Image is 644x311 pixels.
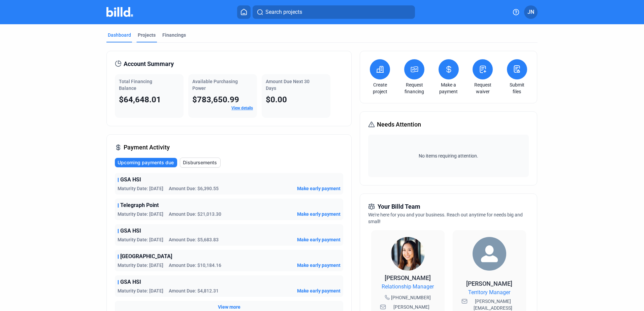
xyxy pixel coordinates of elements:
a: Submit files [505,81,529,95]
div: Projects [138,32,156,38]
a: Create project [368,81,392,95]
button: View more [218,304,240,310]
span: Available Purchasing Power [192,79,238,91]
span: Disbursements [183,159,217,166]
span: Amount Due: $5,683.83 [169,236,219,243]
span: GSA HSI [120,227,141,235]
button: Make early payment [297,211,341,217]
button: Make early payment [297,236,341,243]
span: Territory Manager [468,288,510,297]
span: Amount Due: $21,013.30 [169,211,221,217]
span: Payment Activity [124,143,170,152]
span: Maturity Date: [DATE] [118,185,163,192]
span: Amount Due: $4,812.31 [169,287,219,294]
span: Amount Due: $10,184.16 [169,262,221,269]
span: Telegraph Point [120,201,159,209]
button: Make early payment [297,262,341,269]
img: Billd Company Logo [106,7,133,17]
a: Request waiver [471,81,494,95]
span: $783,650.99 [192,95,239,104]
a: Request financing [402,81,426,95]
span: No items requiring attention. [371,152,526,159]
span: [PHONE_NUMBER] [391,294,431,301]
span: $64,648.01 [119,95,161,104]
span: Search projects [265,8,302,16]
button: Make early payment [297,287,341,294]
button: Make early payment [297,185,341,192]
span: Account Summary [124,59,174,69]
span: Maturity Date: [DATE] [118,211,163,217]
button: Disbursements [180,158,221,168]
div: Dashboard [108,32,131,38]
span: [GEOGRAPHIC_DATA] [120,252,172,261]
a: Make a payment [437,81,460,95]
button: JN [524,5,538,19]
button: Search projects [253,5,415,19]
span: Maturity Date: [DATE] [118,262,163,269]
span: Maturity Date: [DATE] [118,287,163,294]
span: Relationship Manager [382,283,434,291]
button: Upcoming payments due [115,158,177,167]
span: JN [527,8,534,16]
img: Relationship Manager [391,237,425,271]
span: Total Financing Balance [119,79,152,91]
span: Your Billd Team [378,202,420,211]
span: GSA HSI [120,278,141,286]
span: [PERSON_NAME] [385,274,431,281]
div: Financings [162,32,186,38]
span: Amount Due: $6,390.55 [169,185,219,192]
span: Amount Due Next 30 Days [266,79,310,91]
span: [PERSON_NAME] [466,280,512,287]
span: $0.00 [266,95,287,104]
span: Needs Attention [377,120,421,129]
img: Territory Manager [473,237,506,271]
a: View details [231,106,253,110]
span: We're here for you and your business. Reach out anytime for needs big and small! [368,212,523,224]
span: Upcoming payments due [118,159,174,166]
span: Maturity Date: [DATE] [118,236,163,243]
span: GSA HSI [120,176,141,184]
